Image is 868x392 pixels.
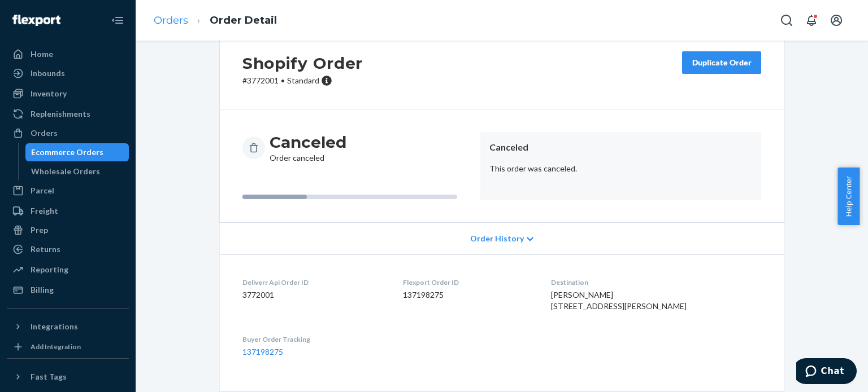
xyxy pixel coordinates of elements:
[31,224,48,236] div: Prep
[242,51,363,75] h2: Shopify Order
[7,368,129,386] button: Fast Tags
[837,168,860,225] button: Help Center
[31,342,81,351] div: Add Integration
[800,9,823,32] button: Open notifications
[7,182,129,200] a: Parcel
[7,64,129,82] a: Inbounds
[551,290,687,311] span: [PERSON_NAME] [STREET_ADDRESS][PERSON_NAME]
[489,163,752,174] p: This order was canceled.
[796,358,857,386] iframe: Opens a widget where you can chat to one of our agents
[31,371,67,382] div: Fast Tags
[31,147,103,158] div: Ecommerce Orders
[154,14,188,27] a: Orders
[470,233,524,244] span: Order History
[489,141,752,154] header: Canceled
[7,45,129,63] a: Home
[7,261,129,279] a: Reporting
[281,76,285,85] span: •
[682,51,761,74] button: Duplicate Order
[551,278,761,287] dt: Destination
[31,49,53,60] div: Home
[31,205,58,217] div: Freight
[31,185,54,196] div: Parcel
[31,284,54,296] div: Billing
[242,278,385,287] dt: Deliverr Api Order ID
[692,57,752,68] div: Duplicate Order
[25,143,129,161] a: Ecommerce Orders
[242,334,385,344] dt: Buyer Order Tracking
[7,85,129,103] a: Inventory
[403,278,533,287] dt: Flexport Order ID
[270,132,346,164] div: Order canceled
[775,9,798,32] button: Open Search Box
[7,318,129,336] button: Integrations
[825,9,848,32] button: Open account menu
[242,75,363,86] p: # 3772001
[242,347,283,356] a: 137198275
[31,321,78,332] div: Integrations
[7,340,129,354] a: Add Integration
[31,127,58,139] div: Orders
[7,105,129,123] a: Replenishments
[25,162,129,180] a: Wholesale Orders
[145,4,286,37] ol: breadcrumbs
[12,15,60,26] img: Flexport logo
[31,244,60,255] div: Returns
[31,264,68,275] div: Reporting
[287,76,319,85] span: Standard
[7,240,129,258] a: Returns
[270,132,346,152] h3: Canceled
[31,166,100,177] div: Wholesale Orders
[31,68,65,79] div: Inbounds
[106,9,129,32] button: Close Navigation
[403,289,533,301] dd: 137198275
[31,88,67,99] div: Inventory
[7,124,129,142] a: Orders
[210,14,277,27] a: Order Detail
[7,202,129,220] a: Freight
[7,281,129,299] a: Billing
[242,289,385,301] dd: 3772001
[31,108,90,120] div: Replenishments
[7,221,129,239] a: Prep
